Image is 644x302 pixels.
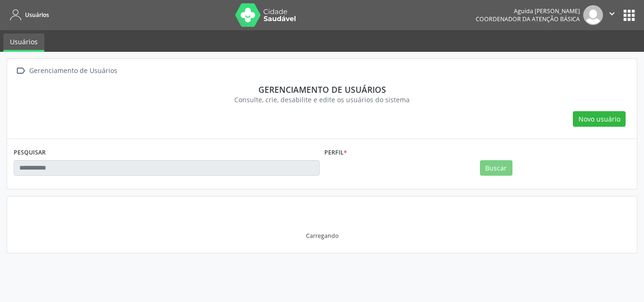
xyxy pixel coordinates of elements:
button: Novo usuário [573,111,626,127]
i:  [607,8,617,19]
label: PESQUISAR [14,146,46,160]
span: Novo usuário [578,114,620,124]
button: apps [621,7,637,24]
div: Gerenciamento de usuários [20,84,624,95]
span: Usuários [25,11,49,19]
img: img [583,5,603,25]
div: Consulte, crie, desabilite e edite os usuários do sistema [20,95,624,105]
a: Usuários [3,33,44,52]
div: Aguida [PERSON_NAME] [476,7,580,15]
span: Coordenador da Atenção Básica [476,15,580,23]
div: Gerenciamento de Usuários [27,64,119,78]
a:  Gerenciamento de Usuários [14,64,119,78]
div: Carregando [306,232,339,240]
button: Buscar [480,160,512,176]
label: Perfil [324,146,347,160]
a: Usuários [7,7,49,23]
button:  [603,5,621,25]
i:  [14,64,27,78]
